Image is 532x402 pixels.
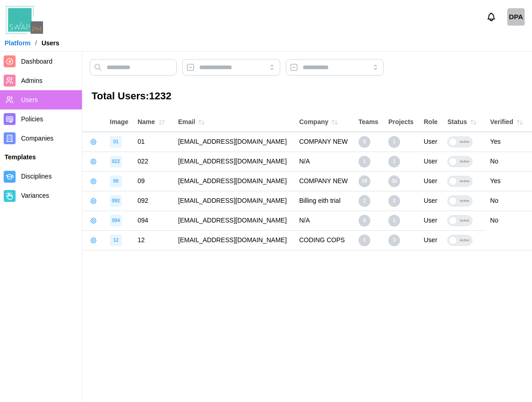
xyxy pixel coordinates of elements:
[178,116,290,129] div: Email
[358,234,370,246] div: 1
[137,157,169,167] div: 022
[507,8,525,26] div: DPA
[358,117,379,127] div: Teams
[110,234,122,246] div: image
[424,196,439,206] div: User
[110,156,122,168] div: image
[486,191,532,211] td: No
[295,152,354,171] td: N/A
[424,117,439,127] div: Role
[490,116,527,129] div: Verified
[457,235,472,245] div: Active
[21,192,49,199] span: Variances
[21,173,52,180] span: Disciplines
[299,116,350,129] div: Company
[483,9,499,25] button: Notifications
[5,40,31,46] a: Platform
[424,157,439,167] div: User
[295,171,354,191] td: COMPANY NEW
[358,156,370,168] div: 1
[174,211,294,230] td: [EMAIL_ADDRESS][DOMAIN_NAME]
[295,191,354,211] td: Billing eith trial
[507,8,525,26] a: Daud Platform admin
[5,152,77,163] div: Templates
[35,40,37,46] div: /
[21,96,38,103] span: Users
[486,171,532,191] td: Yes
[358,215,370,227] div: 0
[358,195,370,207] div: 2
[358,175,370,187] div: 19
[174,191,294,211] td: [EMAIL_ADDRESS][DOMAIN_NAME]
[21,115,43,123] span: Policies
[388,156,400,168] div: 1
[92,89,523,103] h3: Total Users: 1232
[174,132,294,152] td: [EMAIL_ADDRESS][DOMAIN_NAME]
[174,152,294,171] td: [EMAIL_ADDRESS][DOMAIN_NAME]
[388,215,400,227] div: 1
[110,175,122,187] div: image
[21,58,53,65] span: Dashboard
[110,195,122,207] div: image
[174,230,294,250] td: [EMAIL_ADDRESS][DOMAIN_NAME]
[486,132,532,152] td: Yes
[388,175,400,187] div: 33
[457,137,472,147] div: Active
[457,176,472,186] div: Active
[388,195,400,207] div: 2
[424,137,439,147] div: User
[21,135,54,142] span: Companies
[457,157,472,167] div: Active
[137,196,169,206] div: 092
[137,137,169,147] div: 01
[42,40,60,46] div: Users
[174,171,294,191] td: [EMAIL_ADDRESS][DOMAIN_NAME]
[137,235,169,245] div: 12
[388,234,400,246] div: 3
[424,235,439,245] div: User
[447,116,481,129] div: Status
[295,230,354,250] td: CODING COPS
[137,116,169,129] div: Name
[388,117,414,127] div: Projects
[295,132,354,152] td: COMPANY NEW
[486,152,532,171] td: No
[358,136,370,148] div: 0
[388,136,400,148] div: 1
[137,216,169,226] div: 094
[424,176,439,186] div: User
[424,216,439,226] div: User
[6,6,43,34] img: Swap PM Logo
[295,211,354,230] td: N/A
[110,136,122,148] div: image
[457,196,472,206] div: Active
[21,77,43,84] span: Admins
[457,216,472,226] div: Active
[137,176,169,186] div: 09
[110,117,128,127] div: Image
[486,211,532,230] td: No
[110,215,122,227] div: image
